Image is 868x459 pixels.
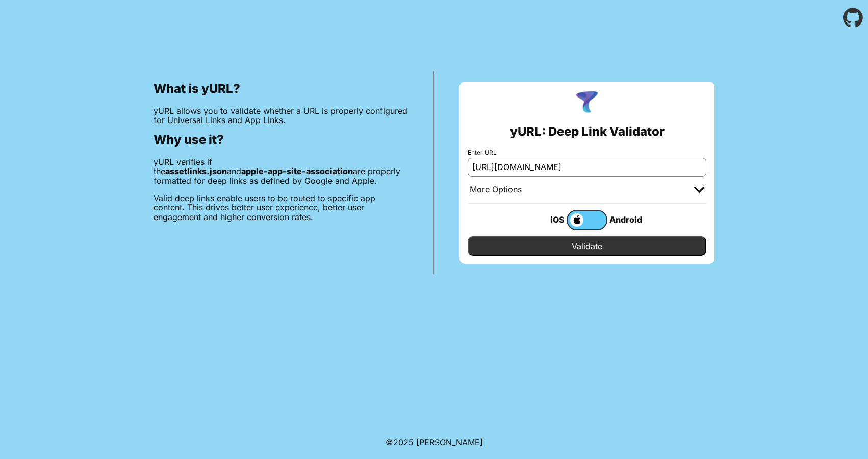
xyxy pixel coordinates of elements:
p: yURL verifies if the and are properly formatted for deep links as defined by Google and Apple. [154,157,408,185]
div: iOS [526,213,567,226]
input: e.g. https://app.chayev.com/xyx [468,158,706,176]
label: Enter URL [468,149,706,156]
p: Valid deep links enable users to be routed to specific app content. This drives better user exper... [154,194,408,222]
div: More Options [470,185,522,195]
h2: Why use it? [154,133,408,147]
b: assetlinks.json [165,166,227,176]
div: Android [607,213,648,226]
a: Michael Ibragimchayev's Personal Site [416,437,483,447]
h2: What is yURL? [154,82,408,96]
img: chevron [694,187,704,193]
span: 2025 [393,437,414,447]
input: Validate [468,236,706,256]
img: yURL Logo [574,90,600,116]
b: apple-app-site-association [241,166,353,176]
footer: © [386,425,483,459]
p: yURL allows you to validate whether a URL is properly configured for Universal Links and App Links. [154,106,408,125]
h2: yURL: Deep Link Validator [510,125,665,139]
